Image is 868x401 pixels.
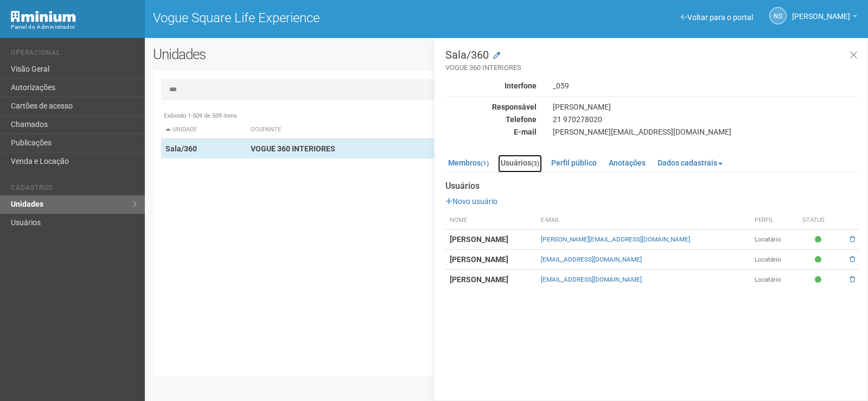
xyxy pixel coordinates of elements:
div: Exibindo 1-509 de 509 itens [161,111,853,121]
h2: Unidades [153,46,438,62]
td: Locatário [750,270,798,290]
th: Nome [445,212,537,230]
a: Voltar para o portal [681,13,753,22]
li: Cadastros [11,184,137,195]
td: Locatário [750,250,798,270]
strong: [PERSON_NAME] [450,235,508,244]
img: Minium [11,11,76,22]
div: Telefone [437,114,545,124]
td: Locatário [750,230,798,250]
div: [PERSON_NAME][EMAIL_ADDRESS][DOMAIN_NAME] [545,127,867,137]
span: Nicolle Silva [792,2,850,21]
div: _059 [545,81,867,91]
div: E-mail [437,127,545,137]
strong: Usuários [445,181,859,191]
a: Perfil público [548,155,599,171]
a: [EMAIL_ADDRESS][DOMAIN_NAME] [541,276,642,283]
span: Ativo [815,275,824,284]
span: Ativo [815,255,824,264]
a: Novo usuário [445,197,497,206]
th: Ocupante: activate to sort column ascending [246,121,464,139]
a: Dados cadastrais [655,155,725,171]
div: Responsável [437,102,545,112]
th: Perfil [750,212,798,230]
span: Ativo [815,235,824,244]
strong: [PERSON_NAME] [450,255,508,264]
strong: VOGUE 360 INTERIORES [251,144,335,153]
a: [EMAIL_ADDRESS][DOMAIN_NAME] [541,256,642,263]
a: Anotações [606,155,648,171]
a: Membros(1) [445,155,492,171]
h1: Vogue Square Life Experience [153,11,499,25]
a: NS [769,7,787,24]
small: (3) [531,160,539,167]
strong: Sala/360 [165,144,197,153]
a: [PERSON_NAME] [792,14,857,22]
div: Interfone [437,81,545,91]
div: Painel do Administrador [11,22,137,32]
a: [PERSON_NAME][EMAIL_ADDRESS][DOMAIN_NAME] [541,235,690,243]
div: 21 970278020 [545,114,867,124]
small: VOGUE 360 INTERIORES [445,63,859,73]
a: Usuários(3) [498,155,542,173]
strong: [PERSON_NAME] [450,275,508,284]
th: E-mail [537,212,750,230]
small: (1) [481,160,489,167]
h3: Sala/360 [445,49,859,73]
th: Unidade: activate to sort column descending [161,121,246,139]
div: [PERSON_NAME] [545,102,867,112]
a: Modificar a unidade [493,50,500,61]
li: Operacional [11,49,137,60]
th: Status [798,212,840,230]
